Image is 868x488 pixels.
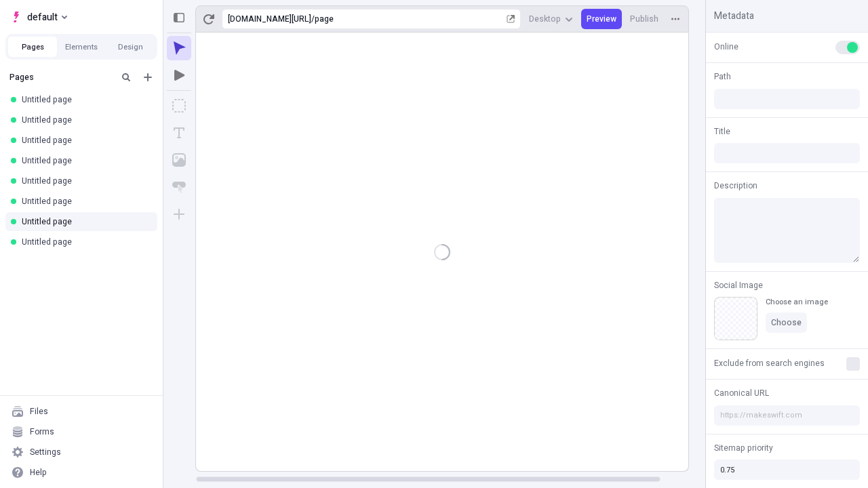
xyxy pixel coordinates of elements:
div: Forms [30,426,54,437]
div: Untitled page [22,155,146,166]
span: Path [714,70,731,83]
button: Choose [766,312,807,333]
button: Design [106,37,155,57]
div: Untitled page [22,216,146,227]
div: Pages [9,72,113,83]
span: Preview [587,14,616,24]
button: Select site [5,7,73,27]
button: Box [167,94,191,118]
button: Button [167,175,191,199]
div: Choose an image [766,297,828,307]
span: Social Image [714,279,763,291]
span: Description [714,180,757,192]
button: Preview [581,9,622,29]
span: Online [714,41,738,53]
span: default [27,9,58,25]
div: / [311,14,315,24]
button: Add new [140,69,156,85]
span: Sitemap priority [714,442,773,454]
div: Untitled page [22,135,146,146]
div: Settings [30,447,61,457]
button: Publish [625,9,664,29]
input: https://makeswift.com [714,405,860,426]
span: Desktop [529,14,561,24]
div: Untitled page [22,94,146,105]
span: Exclude from search engines [714,357,825,369]
button: Image [167,148,191,172]
div: Untitled page [22,237,146,247]
span: Title [714,125,730,138]
button: Desktop [524,9,578,29]
div: Untitled page [22,196,146,207]
span: Choose [771,317,802,328]
div: Untitled page [22,115,146,125]
button: Elements [57,37,106,57]
div: page [315,14,504,24]
div: [URL][DOMAIN_NAME] [228,14,311,24]
div: Help [30,467,47,478]
button: Text [167,121,191,145]
div: Untitled page [22,176,146,186]
span: Canonical URL [714,387,769,399]
div: Files [30,406,48,417]
span: Publish [630,14,658,24]
button: Pages [8,37,57,57]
